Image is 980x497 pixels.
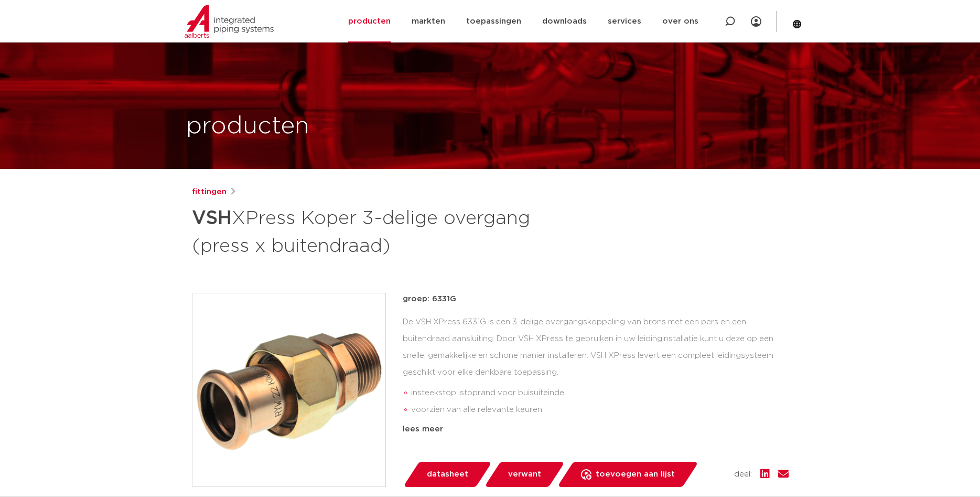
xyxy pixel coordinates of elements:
div: De VSH XPress 6331G is een 3-delige overgangskoppeling van brons met een pers en een buitendraad ... [403,314,789,419]
img: Product Image for VSH XPress Koper 3-delige overgang (press x buitendraad) [192,293,385,487]
a: datasheet [403,462,492,487]
div: lees meer [403,423,789,436]
strong: VSH [192,209,232,228]
span: toevoegen aan lijst [596,466,675,483]
h1: XPress Koper 3-delige overgang (press x buitendraad) [192,203,586,259]
p: groep: 6331G [403,293,789,305]
a: fittingen [192,186,227,198]
li: Leak Before Pressed-functie [411,418,789,435]
a: verwant [484,462,565,487]
h1: producten [186,110,309,143]
li: insteekstop: stoprand voor buisuiteinde [411,385,789,401]
span: verwant [508,466,541,483]
li: voorzien van alle relevante keuren [411,401,789,418]
span: datasheet [427,466,468,483]
span: deel: [734,468,752,481]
